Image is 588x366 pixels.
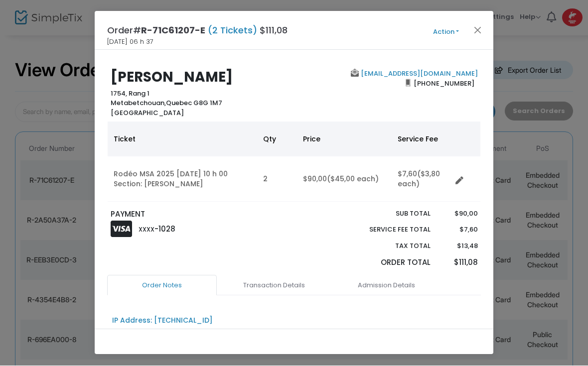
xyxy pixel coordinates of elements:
td: $7,60 [392,157,451,202]
p: Service Fee Total [346,225,431,235]
td: $90,00 [297,157,392,202]
span: [PHONE_NUMBER] [411,76,478,92]
a: Transaction Details [219,275,329,296]
a: [EMAIL_ADDRESS][DOMAIN_NAME] [359,69,478,79]
td: 2 [257,157,297,202]
b: [PERSON_NAME] [111,68,233,87]
p: Sub total [346,209,431,219]
th: Price [297,122,392,157]
th: Ticket [108,122,257,157]
div: Data table [108,122,480,202]
p: PAYMENT [111,209,290,221]
p: $7,60 [440,225,477,235]
span: XXXX [139,226,154,234]
h4: Order# $111,08 [107,24,288,37]
a: Order Notes [107,275,217,296]
button: Close [471,24,484,37]
a: Admission Details [331,275,441,296]
div: IP Address: [TECHNICAL_ID] [112,316,213,326]
p: $111,08 [440,257,477,269]
span: [DATE] 06 h 37 [107,37,153,47]
th: Qty [257,122,297,157]
span: R-71C61207-E [141,24,205,37]
span: ($45,00 each) [327,174,379,184]
th: Service Fee [392,122,451,157]
span: ($3,80 each) [398,169,440,189]
p: Order Total [346,257,431,269]
p: $90,00 [440,209,477,219]
td: Rodéo MSA 2025 [DATE] 10 h 00 Section: [PERSON_NAME] [108,157,257,202]
b: 1754, Rang 1 Quebec G8G 1M7 [GEOGRAPHIC_DATA] [111,89,222,118]
span: Metabetchouan, [111,99,166,108]
p: $13,48 [440,242,477,251]
span: -1028 [154,224,175,235]
p: Tax Total [346,242,431,251]
button: Action [416,27,476,38]
span: (2 Tickets) [205,24,260,37]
